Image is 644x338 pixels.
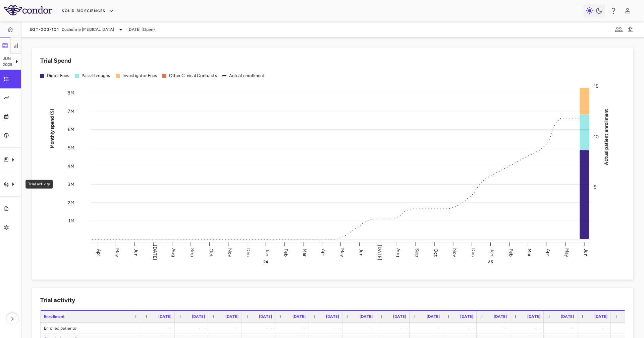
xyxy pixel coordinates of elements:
[122,73,157,79] div: Investigator Fees
[471,248,476,257] text: Dec
[594,134,599,139] tspan: 10
[96,249,102,256] text: Apr
[594,83,598,89] tspan: 15
[494,314,507,319] span: [DATE]
[527,248,532,256] text: Mar
[617,323,641,333] div: 1
[433,248,439,256] text: Oct
[550,323,574,333] div: —
[508,248,514,256] text: Feb
[208,248,214,256] text: Oct
[3,56,13,62] p: Jun
[147,323,171,333] div: —
[30,27,59,32] span: SGT-003-101
[594,184,596,190] tspan: 5
[68,145,74,151] tspan: 5M
[594,314,607,319] span: [DATE]
[248,323,272,333] div: —
[3,62,13,68] p: 2025
[192,314,205,319] span: [DATE]
[516,323,540,333] div: —
[68,218,74,224] tspan: 1M
[40,56,71,65] h6: Trial Spend
[416,323,440,333] div: —
[561,314,574,319] span: [DATE]
[460,314,473,319] span: [DATE]
[41,323,141,333] div: Enrolled patients
[358,249,364,256] text: Jun
[292,314,306,319] span: [DATE]
[44,314,65,319] span: Enrollment
[68,200,74,205] tspan: 2M
[283,248,289,256] text: Feb
[583,249,589,256] text: Jun
[62,6,113,16] button: Solid Biosciences
[259,314,272,319] span: [DATE]
[68,182,74,187] tspan: 3M
[67,163,74,169] tspan: 4M
[227,248,233,257] text: Nov
[564,248,570,257] text: May
[527,314,540,319] span: [DATE]
[190,248,195,257] text: Sep
[414,248,420,257] text: Sep
[181,323,205,333] div: —
[545,249,551,256] text: Apr
[62,26,114,32] span: Duchenne [MEDICAL_DATA]
[264,249,270,256] text: Jan
[360,314,373,319] span: [DATE]
[25,180,53,189] div: Trial activity
[47,73,69,79] div: Direct Fees
[152,245,158,260] text: [DATE]
[449,323,473,333] div: —
[321,249,326,256] text: Apr
[229,73,265,79] div: Actual enrollment
[339,248,345,257] text: May
[68,108,74,114] tspan: 7M
[49,109,55,148] tspan: Monthly spend ($)
[246,248,251,257] text: Dec
[427,314,440,319] span: [DATE]
[583,323,607,333] div: —
[281,323,306,333] div: —
[171,248,176,257] text: Aug
[326,314,339,319] span: [DATE]
[483,323,507,333] div: —
[348,323,373,333] div: —
[302,248,308,256] text: Mar
[68,127,74,132] tspan: 6M
[225,314,238,319] span: [DATE]
[452,248,458,257] text: Nov
[169,73,217,79] div: Other Clinical Contracts
[395,248,401,257] text: Aug
[315,323,339,333] div: —
[133,249,139,256] text: Jun
[488,260,493,264] text: 25
[4,5,52,15] img: logo-full-SnFGN8VE.png
[114,248,120,257] text: May
[263,260,268,264] text: 24
[214,323,238,333] div: —
[603,109,609,165] tspan: Actual patient enrollment
[67,90,74,96] tspan: 8M
[393,314,406,319] span: [DATE]
[158,314,171,319] span: [DATE]
[382,323,406,333] div: —
[489,249,495,256] text: Jan
[377,245,382,260] text: [DATE]
[40,296,75,305] h6: Trial activity
[82,73,110,79] div: Pass-throughs
[127,26,155,32] span: [DATE] (Open)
